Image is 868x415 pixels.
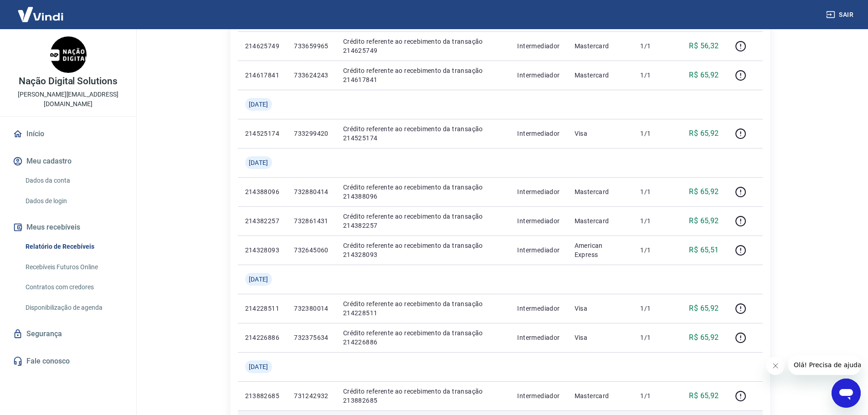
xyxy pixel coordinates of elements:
p: Intermediador [517,304,560,313]
p: R$ 65,92 [689,128,719,139]
p: 1/1 [640,187,667,196]
a: Dados de login [22,192,125,210]
button: Meu cadastro [11,151,125,171]
p: 214226886 [245,333,280,342]
p: R$ 65,92 [689,186,719,197]
p: 732645060 [294,246,329,255]
p: Mastercard [575,216,626,225]
p: 1/1 [640,391,667,400]
button: Sair [824,6,857,23]
p: American Express [575,241,626,259]
p: Crédito referente ao recebimento da transação 214226886 [343,328,503,347]
span: [DATE] [249,275,268,284]
p: 214328093 [245,246,280,255]
p: 213882685 [245,391,280,400]
p: 1/1 [640,216,667,225]
p: R$ 65,92 [689,303,719,314]
p: Mastercard [575,71,626,80]
img: Vindi [11,0,70,28]
p: 214388096 [245,187,280,196]
p: 1/1 [640,246,667,255]
p: Intermediador [517,333,560,342]
p: Intermediador [517,71,560,80]
p: 732880414 [294,187,329,196]
p: Crédito referente ao recebimento da transação 214617841 [343,66,503,84]
iframe: Botão para abrir a janela de mensagens [832,379,861,408]
p: 1/1 [640,129,667,138]
p: 214382257 [245,216,280,225]
p: R$ 56,32 [689,41,719,51]
p: Intermediador [517,391,560,400]
p: Intermediador [517,216,560,225]
a: Contratos com credores [22,278,125,297]
span: [DATE] [249,158,268,167]
p: Intermediador [517,129,560,138]
p: Crédito referente ao recebimento da transação 213882685 [343,387,503,405]
p: Intermediador [517,41,560,51]
p: Mastercard [575,391,626,400]
span: [DATE] [249,100,268,109]
p: Nação Digital Solutions [19,77,118,86]
a: Fale conosco [11,351,125,371]
p: R$ 65,92 [689,215,719,226]
p: 733624243 [294,71,329,80]
span: [DATE] [249,362,268,371]
img: 21380f46-28f9-43d8-adfb-bf9bc8e06ae5.jpeg [50,36,87,73]
iframe: Fechar mensagem [766,357,785,375]
p: 1/1 [640,333,667,342]
a: Disponibilização de agenda [22,298,125,317]
p: Crédito referente ao recebimento da transação 214525174 [343,124,503,143]
p: 214617841 [245,71,280,80]
p: 732375634 [294,333,329,342]
p: Intermediador [517,246,560,255]
p: 732861431 [294,216,329,225]
p: Crédito referente ao recebimento da transação 214388096 [343,183,503,201]
p: 731242932 [294,391,329,400]
iframe: Mensagem da empresa [788,355,861,375]
p: Visa [575,333,626,342]
a: Dados da conta [22,171,125,190]
span: Olá! Precisa de ajuda? [5,6,77,14]
a: Início [11,124,125,144]
p: 732380014 [294,304,329,313]
a: Relatório de Recebíveis [22,237,125,256]
p: [PERSON_NAME][EMAIL_ADDRESS][DOMAIN_NAME] [7,90,129,109]
p: 733659965 [294,41,329,51]
p: 214525174 [245,129,280,138]
p: 1/1 [640,41,667,51]
p: Visa [575,304,626,313]
p: Crédito referente ao recebimento da transação 214228511 [343,299,503,318]
p: Visa [575,129,626,138]
button: Meus recebíveis [11,217,125,237]
p: Intermediador [517,187,560,196]
p: Mastercard [575,41,626,51]
p: Mastercard [575,187,626,196]
p: R$ 65,51 [689,245,719,256]
p: 214228511 [245,304,280,313]
p: Crédito referente ao recebimento da transação 214625749 [343,37,503,55]
p: Crédito referente ao recebimento da transação 214382257 [343,212,503,230]
p: Crédito referente ao recebimento da transação 214328093 [343,241,503,259]
p: 214625749 [245,41,280,51]
a: Segurança [11,324,125,344]
p: R$ 65,92 [689,332,719,343]
a: Recebíveis Futuros Online [22,258,125,277]
p: R$ 65,92 [689,70,719,81]
p: R$ 65,92 [689,390,719,401]
p: 733299420 [294,129,329,138]
p: 1/1 [640,71,667,80]
p: 1/1 [640,304,667,313]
